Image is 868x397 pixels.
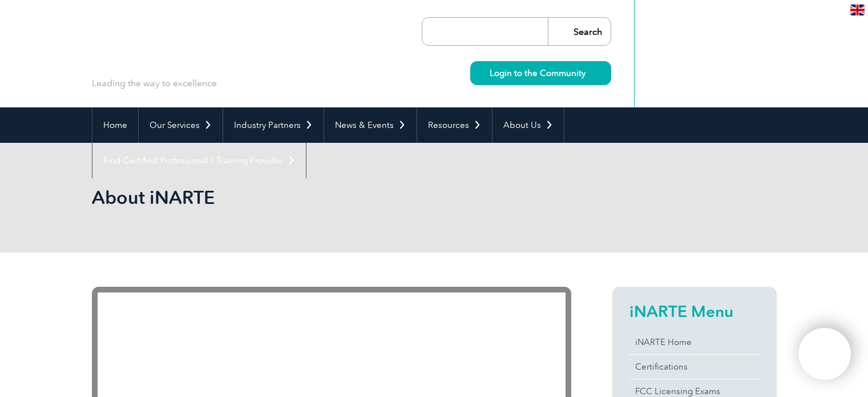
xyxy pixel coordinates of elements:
a: Our Services [139,107,223,143]
a: Find Certified Professional / Training Provider [92,143,306,178]
img: en [850,5,865,15]
a: Resources [417,107,492,143]
a: Home [92,107,138,143]
img: svg+xml;nitro-empty-id=MzU4OjIyMw==-1;base64,PHN2ZyB2aWV3Qm94PSIwIDAgMTEgMTEiIHdpZHRoPSIxMSIgaGVp... [586,70,592,76]
a: About Us [492,107,564,143]
a: Industry Partners [223,107,324,143]
a: Login to the Community [470,61,611,85]
a: Certifications [629,355,760,379]
a: News & Events [324,107,417,143]
h2: iNARTE Menu [629,302,760,320]
h2: About iNARTE [92,189,571,207]
img: svg+xml;nitro-empty-id=OTA2OjExNg==-1;base64,PHN2ZyB2aWV3Qm94PSIwIDAgNDAwIDQwMCIgd2lkdGg9IjQwMCIg... [810,340,839,368]
p: Leading the way to excellence [92,77,217,90]
a: iNARTE Home [629,330,760,354]
input: Search [548,18,611,45]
